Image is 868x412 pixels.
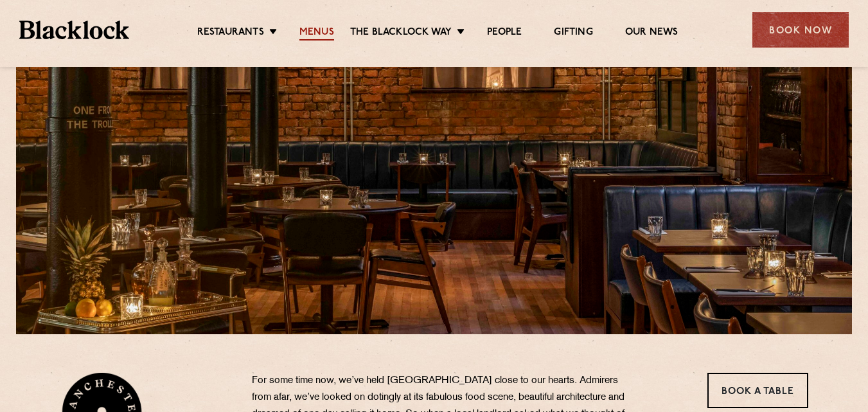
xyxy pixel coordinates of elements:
[350,26,452,40] a: The Blacklock Way
[19,21,129,39] img: BL_Textured_Logo-footer-cropped.svg
[197,26,264,40] a: Restaurants
[707,373,808,408] a: Book a Table
[299,26,334,40] a: Menus
[487,26,522,40] a: People
[625,26,678,40] a: Our News
[554,26,592,40] a: Gifting
[752,12,849,48] div: Book Now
